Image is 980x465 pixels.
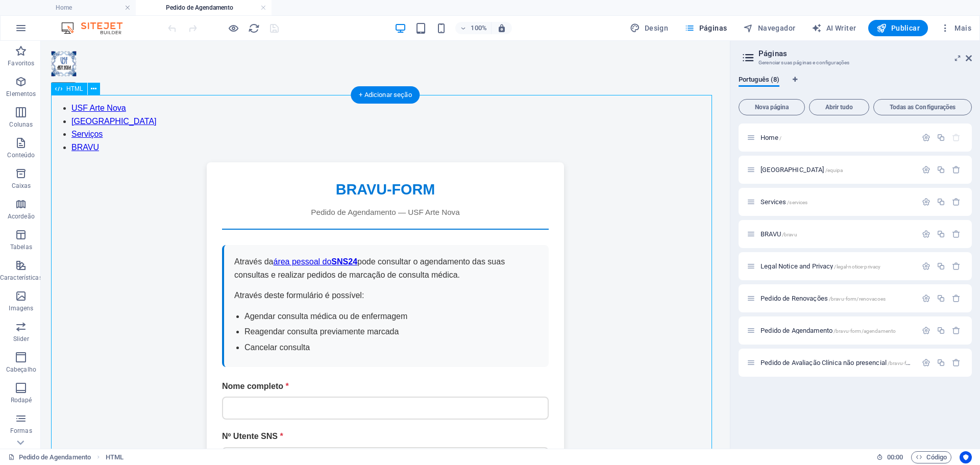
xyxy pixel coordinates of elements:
h6: Tempo de sessão [876,451,903,463]
div: Configurações [922,165,930,174]
span: Clique para selecionar. Clique duas vezes para editar [106,451,124,463]
button: Abrir tudo [809,99,869,115]
nav: breadcrumb [106,451,124,463]
button: Todas as Configurações [873,99,972,115]
div: Remover [952,294,961,303]
div: Legal Notice and Privacy/legal-notice-privacy [757,263,917,270]
button: 100% [455,22,492,34]
div: [GEOGRAPHIC_DATA]/equipa [757,166,917,173]
i: Ao redimensionar, ajusta automaticamente o nível de zoom para caber no dispositivo escolhido. [497,23,506,33]
span: Nova página [743,104,800,110]
img: Editor Logo [59,22,135,34]
span: : [894,453,896,461]
span: Publicar [876,23,920,33]
p: Slider [13,335,29,343]
h6: 100% [471,22,487,34]
span: Clique para abrir a página [761,262,880,270]
div: Configurações [922,358,930,367]
div: Remover [952,326,961,335]
div: Remover [952,198,961,206]
span: Código [916,451,947,463]
button: reload [248,22,260,34]
button: Páginas [680,20,731,36]
div: Home/ [757,134,917,141]
span: AI Writer [812,23,856,33]
span: Navegador [743,23,795,33]
button: Clique aqui para sair do modo de visualização e continuar editando [227,22,239,34]
p: Tabelas [10,243,32,251]
div: Configurações [922,262,930,271]
button: Publicar [868,20,928,36]
div: Configurações [922,133,930,142]
span: /bravu-form/renovacoes [829,296,886,302]
button: Navegador [739,20,799,36]
div: + Adicionar seção [351,86,420,104]
span: Português (8) [739,74,779,88]
div: Duplicar [937,165,945,174]
div: A página inicial não pode ser excluída [952,133,961,142]
span: Clique para abrir a página [761,134,781,141]
h3: Gerenciar suas páginas e configurações [758,58,951,67]
div: BRAVU/bravu [757,231,917,237]
i: Recarregar página [248,22,260,34]
span: 00 00 [887,451,903,463]
div: Duplicar [937,294,945,303]
div: Duplicar [937,358,945,367]
div: Remover [952,262,961,271]
div: Pedido de Avaliação Clínica não presencial/bravu-form/avaliacao [757,359,917,366]
p: Cabeçalho [6,365,36,374]
span: Design [630,23,668,33]
p: Conteúdo [7,151,35,159]
div: Duplicar [937,262,945,271]
span: Abrir tudo [814,104,865,110]
p: Caixas [12,182,31,190]
div: Remover [952,358,961,367]
span: /bravu-form/agendamento [834,328,896,334]
span: Clique para abrir a página [761,198,807,206]
h4: Pedido de Agendamento [136,2,272,13]
button: Design [626,20,672,36]
div: Pedido de Renovações/bravu-form/renovacoes [757,295,917,302]
span: / [779,135,781,141]
span: /services [787,200,807,205]
div: Duplicar [937,133,945,142]
h2: Páginas [758,49,972,58]
div: Remover [952,230,961,238]
div: Duplicar [937,230,945,238]
span: /equipa [825,167,843,173]
span: /bravu [782,232,797,237]
div: Duplicar [937,326,945,335]
span: Clique para abrir a página [761,230,797,238]
div: Configurações [922,230,930,238]
div: Services/services [757,199,917,205]
div: Configurações [922,294,930,303]
div: Pedido de Agendamento/bravu-form/agendamento [757,327,917,334]
span: Mais [940,23,971,33]
div: Configurações [922,198,930,206]
p: Formas [10,427,32,435]
div: Remover [952,165,961,174]
span: Páginas [684,23,727,33]
span: /bravu-form/avaliacao [888,360,939,366]
div: Duplicar [937,198,945,206]
span: Todas as Configurações [878,104,967,110]
p: Colunas [9,120,33,129]
button: Mais [936,20,975,36]
a: Clique para cancelar a seleção. Clique duas vezes para abrir as Páginas [8,451,91,463]
p: Imagens [9,304,33,312]
button: AI Writer [807,20,860,36]
span: HTML [66,86,83,92]
span: Clique para abrir a página [761,359,939,366]
span: /legal-notice-privacy [834,264,880,270]
button: Nova página [739,99,805,115]
span: Clique para abrir a página [761,295,886,302]
span: Clique para abrir a página [761,166,843,174]
p: Acordeão [8,212,35,221]
div: Guia de Idiomas [739,76,972,95]
p: Rodapé [11,396,32,404]
p: Favoritos [8,59,34,67]
span: Clique para abrir a página [761,327,896,334]
button: Usercentrics [960,451,972,463]
div: Design (Ctrl+Alt+Y) [626,20,672,36]
div: Configurações [922,326,930,335]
